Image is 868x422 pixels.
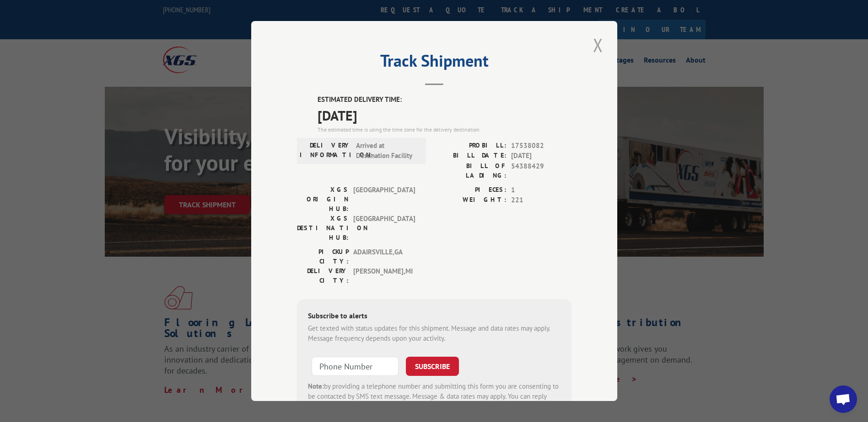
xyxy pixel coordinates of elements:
span: 17538082 [511,141,571,151]
strong: Note: [308,382,324,390]
a: Open chat [830,385,857,413]
div: by providing a telephone number and submitting this form you are consenting to be contacted by SM... [308,381,561,412]
span: [DATE] [511,151,571,161]
button: Close modal [590,32,606,58]
label: XGS DESTINATION HUB: [297,214,349,243]
label: PIECES: [434,185,507,195]
span: [GEOGRAPHIC_DATA] [353,214,415,243]
div: The estimated time is using the time zone for the delivery destination. [318,126,571,134]
span: 221 [511,195,571,206]
label: DELIVERY INFORMATION: [300,141,351,161]
label: XGS ORIGIN HUB: [297,185,349,214]
label: PROBILL: [434,141,507,151]
h2: Track Shipment [297,54,571,72]
label: BILL OF LADING: [434,161,507,180]
span: [DATE] [318,105,571,126]
button: SUBSCRIBE [406,357,459,376]
span: ADAIRSVILLE , GA [353,247,415,266]
label: ESTIMATED DELIVERY TIME: [318,95,571,105]
div: Subscribe to alerts [308,310,561,323]
label: BILL DATE: [434,151,507,161]
div: Get texted with status updates for this shipment. Message and data rates may apply. Message frequ... [308,323,561,344]
span: [GEOGRAPHIC_DATA] [353,185,415,214]
span: Arrived at Destination Facility [356,141,418,161]
span: [PERSON_NAME] , MI [353,266,415,285]
input: Phone Number [312,357,399,376]
span: 54388429 [511,161,571,180]
label: DELIVERY CITY: [297,266,349,285]
span: 1 [511,185,571,195]
label: PICKUP CITY: [297,247,349,266]
label: WEIGHT: [434,195,507,206]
